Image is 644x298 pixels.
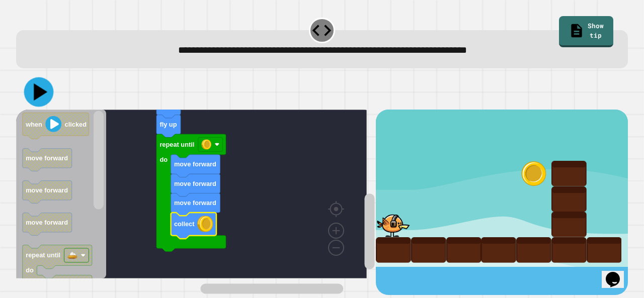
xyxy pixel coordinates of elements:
[25,121,42,128] text: when
[26,267,34,274] text: do
[26,252,60,259] text: repeat until
[26,187,68,194] text: move forward
[602,258,634,288] iframe: chat widget
[559,16,614,48] a: Show tip
[65,121,87,128] text: clicked
[174,221,195,228] text: collect
[16,110,376,294] div: Blockly Workspace
[159,141,194,148] text: repeat until
[174,180,216,187] text: move forward
[159,121,177,129] text: fly up
[174,200,216,207] text: move forward
[26,155,68,162] text: move forward
[159,156,168,163] text: do
[26,219,68,227] text: move forward
[174,161,216,168] text: move forward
